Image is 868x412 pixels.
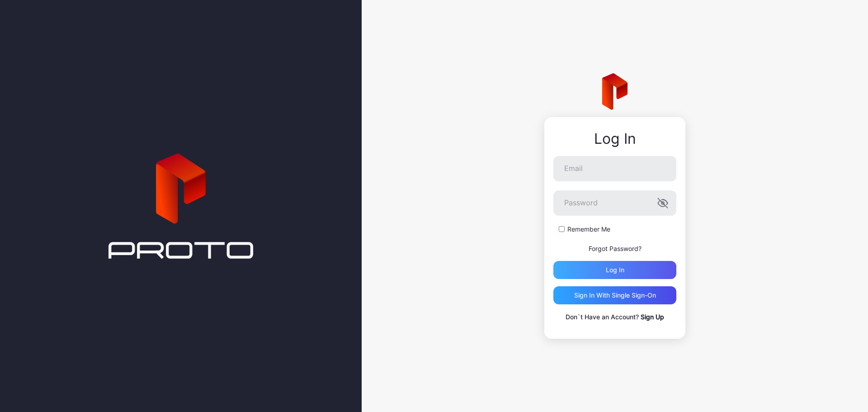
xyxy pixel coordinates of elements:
a: Forgot Password? [589,245,642,252]
div: Sign in With Single Sign-On [574,292,656,299]
button: Password [657,198,668,208]
a: Sign Up [641,313,664,321]
button: Sign in With Single Sign-On [553,286,676,304]
p: Don`t Have an Account? [553,312,676,322]
button: Log in [553,261,676,279]
input: Email [553,156,676,181]
div: Log in [606,266,624,274]
div: Log In [553,131,676,147]
label: Remember Me [567,225,610,234]
input: Password [553,190,676,216]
